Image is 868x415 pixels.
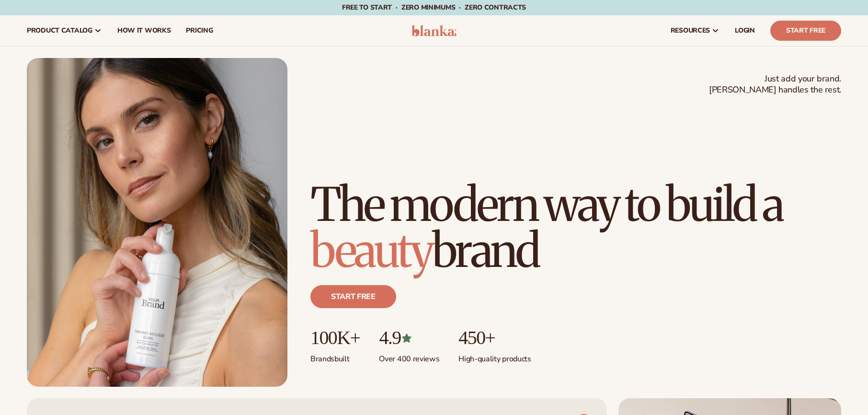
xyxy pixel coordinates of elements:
[458,327,531,348] p: 450+
[27,27,92,35] span: product catalog
[186,27,213,35] span: pricing
[458,348,531,364] p: High-quality products
[310,182,841,274] h1: The modern way to build a brand
[770,21,841,41] a: Start Free
[310,327,360,348] p: 100K+
[379,348,439,364] p: Over 400 reviews
[663,15,727,46] a: resources
[735,27,755,35] span: LOGIN
[709,73,841,96] span: Just add your brand. [PERSON_NAME] handles the rest.
[310,348,360,364] p: Brands built
[117,27,171,35] span: How It Works
[411,25,457,36] img: logo
[342,3,526,12] span: Free to start · ZERO minimums · ZERO contracts
[178,15,220,46] a: pricing
[19,15,110,46] a: product catalog
[727,15,763,46] a: LOGIN
[379,327,439,348] p: 4.9
[110,15,179,46] a: How It Works
[671,27,710,35] span: resources
[27,58,287,387] img: Female holding tanning mousse.
[310,222,432,279] span: beauty
[310,285,396,308] a: Start free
